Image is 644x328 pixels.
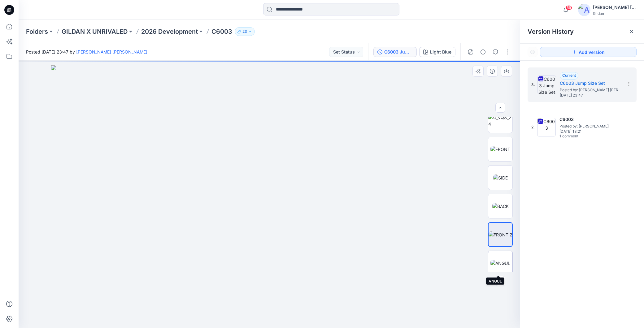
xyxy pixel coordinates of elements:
div: [PERSON_NAME] [PERSON_NAME] [593,4,636,11]
a: [PERSON_NAME] [PERSON_NAME] [76,49,147,54]
h5: C6003 [559,116,621,123]
p: C6003 [211,27,232,36]
span: Posted by: Sara Hernandez [559,123,621,129]
img: FRONT 2 [489,231,512,238]
span: 2. [531,124,535,130]
button: Show Hidden Versions [528,47,537,57]
div: Gildan [593,11,636,16]
span: 59 [565,5,572,10]
a: GILDAN X UNRIVALED [62,27,128,36]
span: Version History [528,28,574,35]
img: C6003 [537,118,556,136]
div: Light Blue [430,49,451,55]
span: Posted [DATE] 23:47 by [26,49,147,55]
span: [DATE] 13:21 [559,129,621,134]
span: 3. [531,82,535,88]
img: eyJhbGciOiJIUzI1NiIsImtpZCI6IjAiLCJzbHQiOiJzZXMiLCJ0eXAiOiJKV1QifQ.eyJkYXRhIjp7InR5cGUiOiJzdG9yYW... [51,65,488,328]
button: 23 [235,27,255,36]
span: Current [562,73,576,78]
a: 2026 Development [141,27,198,36]
button: Add version [540,47,637,57]
img: BACK [492,203,509,209]
img: FRONT [490,146,510,153]
span: [DATE] 23:47 [560,93,622,97]
img: avatar [578,4,590,16]
button: Close [629,29,634,34]
span: Posted by: Ruby Arnaldo Alcantara [560,87,622,93]
span: 1 comment [559,134,603,139]
img: ANGUL [490,260,510,266]
div: C6003 Jump Size Set [384,49,413,55]
a: Folders [26,27,48,36]
img: G_VQS_24 [488,114,512,127]
button: C6003 Jump Size Set [373,47,417,57]
p: 23 [242,28,247,35]
h5: C6003 Jump Size Set [560,80,622,87]
button: Details [478,47,488,57]
img: C6003 Jump Size Set [537,76,556,94]
button: Light Blue [419,47,455,57]
img: SIDE [493,175,508,181]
